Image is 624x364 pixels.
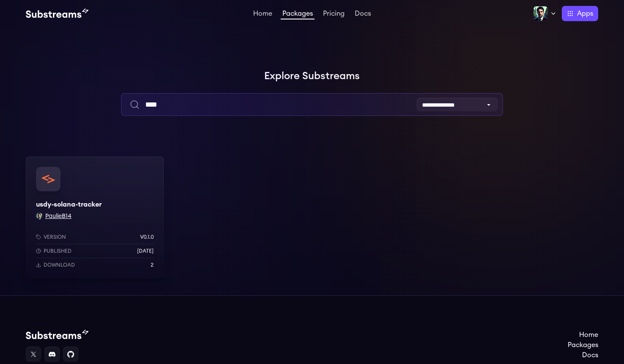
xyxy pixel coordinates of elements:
p: Version [44,234,66,240]
img: Substream's logo [26,330,88,340]
p: 2 [151,262,154,268]
p: Published [44,248,72,254]
a: usdy-solana-trackerusdy-solana-trackerPaulieB14 PaulieB14Versionv0.1.0Published[DATE]Download2 [26,157,164,279]
a: Docs [353,10,373,19]
a: Pricing [321,10,346,19]
a: Home [251,10,274,19]
button: PaulieB14 [45,212,72,221]
a: Packages [281,10,315,19]
span: Apps [577,8,593,19]
p: v0.1.0 [140,234,154,240]
img: Substream's logo [26,8,88,19]
a: Home [568,330,598,340]
img: Profile [533,6,548,21]
a: Docs [568,350,598,360]
p: [DATE] [137,248,154,254]
a: Packages [568,340,598,350]
h1: Explore Substreams [26,68,598,85]
p: Download [44,262,75,268]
